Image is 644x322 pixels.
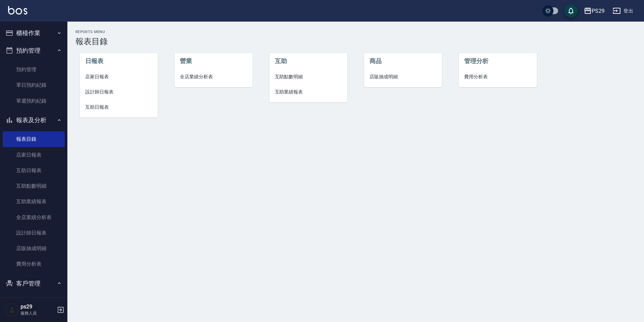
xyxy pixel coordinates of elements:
[3,111,65,129] button: 報表及分析
[3,275,65,292] button: 客戶管理
[3,77,65,93] a: 單日預約紀錄
[8,6,27,15] img: Logo
[3,241,65,256] a: 店販抽成明細
[85,104,153,111] span: 互助日報表
[269,84,348,100] a: 互助業績報表
[269,69,348,84] a: 互助點數明細
[3,93,65,109] a: 單週預約紀錄
[174,69,253,84] a: 全店業績分析表
[3,194,65,209] a: 互助業績報表
[3,225,65,241] a: 設計師日報表
[5,303,19,317] img: Person
[180,73,247,80] span: 全店業績分析表
[3,131,65,147] a: 報表目錄
[581,4,607,18] button: PS29
[610,5,636,17] button: 登出
[3,147,65,163] a: 店家日報表
[269,53,348,69] li: 互助
[80,69,158,84] a: 店家日報表
[275,73,342,80] span: 互助點數明細
[80,84,158,100] a: 設計師日報表
[369,73,437,80] span: 店販抽成明細
[174,53,253,69] li: 營業
[364,69,442,84] a: 店販抽成明細
[592,7,605,15] div: PS29
[21,310,55,316] p: 服務人員
[80,100,158,115] a: 互助日報表
[459,69,537,84] a: 費用分析表
[3,256,65,272] a: 費用分析表
[3,295,65,310] a: 客戶列表
[3,42,65,59] button: 預約管理
[459,53,537,69] li: 管理分析
[80,53,158,69] li: 日報表
[85,88,153,96] span: 設計師日報表
[275,88,342,96] span: 互助業績報表
[21,303,55,310] h5: ps29
[464,73,532,80] span: 費用分析表
[75,37,636,46] h3: 報表目錄
[85,73,153,80] span: 店家日報表
[3,163,65,178] a: 互助日報表
[75,30,636,34] h2: Reports Menu
[3,210,65,225] a: 全店業績分析表
[3,24,65,42] button: 櫃檯作業
[3,178,65,194] a: 互助點數明細
[564,4,578,18] button: save
[3,62,65,77] a: 預約管理
[364,53,442,69] li: 商品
